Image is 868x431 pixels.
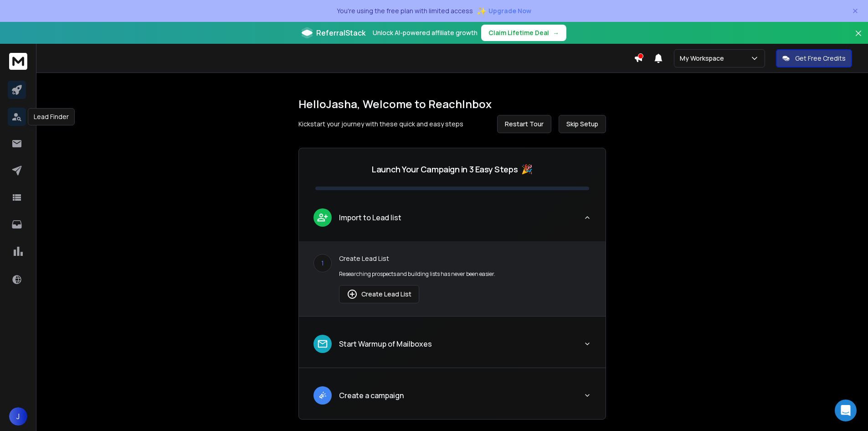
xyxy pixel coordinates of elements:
span: ReferralStack [316,27,365,38]
p: You're using the free plan with limited access [337,6,473,16]
p: Kickstart your journey with these quick and easy steps [298,119,463,129]
span: Upgrade Now [488,6,531,16]
button: J [9,407,27,426]
h1: Hello Jasha , Welcome to ReachInbox [298,97,606,111]
button: Get Free Credits [776,49,852,68]
p: Get Free Credits [795,54,846,63]
span: Skip Setup [566,119,598,129]
p: Start Warmup of Mailboxes [339,338,432,349]
button: Claim Lifetime Deal→ [481,25,566,41]
button: leadCreate a campaign [299,379,606,419]
div: leadImport to Lead list [299,241,606,316]
span: ✨ [477,5,487,17]
p: Launch Your Campaign in 3 Easy Steps [372,163,518,176]
button: Create Lead List [339,285,419,303]
button: Close banner [853,27,864,49]
img: lead [317,389,329,401]
button: Skip Setup [559,115,606,133]
button: Restart Tour [497,115,551,133]
button: leadStart Warmup of Mailboxes [299,327,606,368]
button: leadImport to Lead list [299,201,606,241]
p: Create a campaign [339,390,404,401]
div: Open Intercom Messenger [835,400,857,421]
img: lead [317,338,329,350]
img: lead [317,212,329,223]
p: Researching prospects and building lists has never been easier. [339,270,591,278]
button: ✨Upgrade Now [477,2,531,20]
p: My Workspace [680,54,728,63]
span: 🎉 [521,163,533,176]
p: Unlock AI-powered affiliate growth [373,28,478,37]
span: → [553,28,559,37]
p: Import to Lead list [339,212,401,223]
div: Lead Finder [28,108,75,125]
div: 1 [313,254,332,272]
p: Create Lead List [339,254,591,263]
img: lead [347,289,358,300]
